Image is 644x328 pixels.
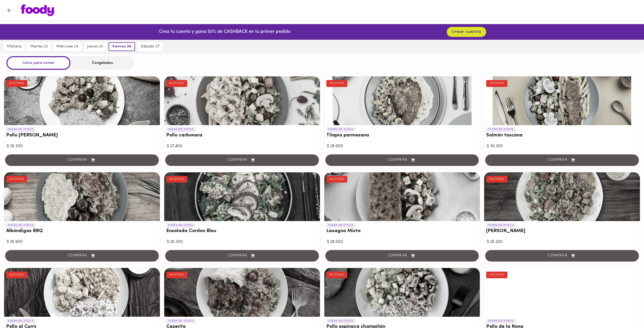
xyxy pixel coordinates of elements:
[167,143,317,149] div: $ 27.400
[166,127,196,132] p: FUERA DE STOCK
[326,176,348,183] div: AGOTADO
[166,223,196,228] p: FUERA DE STOCK
[164,268,320,317] div: Caserito
[53,42,81,51] button: miércoles 24
[6,56,70,70] div: Listos para comer
[56,44,78,49] span: miércoles 24
[326,223,356,228] p: FUERA DE STOCK
[164,172,320,221] div: Ensalada Cordon Bleu
[7,239,157,245] div: $ 26.900
[452,29,481,34] span: crear cuenta
[326,133,478,138] h3: Tilapia parmesana
[109,42,135,51] button: viernes 26
[324,76,480,125] div: Tilapia parmesana
[70,56,134,70] div: Congelados
[30,44,48,49] span: martes 23
[138,42,163,51] button: sábado 27
[84,42,106,51] button: jueves 25
[484,172,640,221] div: Arroz chaufa
[4,268,160,317] div: Pollo al Curry
[487,239,637,245] div: $ 25.200
[486,223,516,228] p: FUERA DE STOCK
[7,44,22,49] span: mañana
[166,319,196,323] p: FUERA DE STOCK
[614,298,639,323] iframe: Messagebird Livechat Widget
[486,272,507,278] div: AGOTADO
[486,80,507,87] div: AGOTADO
[21,4,54,16] img: logo.png
[141,44,160,49] span: sábado 27
[27,42,51,51] button: martes 23
[167,239,317,245] div: $ 26.300
[166,133,318,138] h3: Pollo carbonara
[164,76,320,125] div: Pollo carbonara
[326,127,356,132] p: FUERA DE STOCK
[4,42,25,51] button: mañana
[486,176,507,183] div: AGOTADO
[486,133,638,138] h3: Salmón toscana
[87,44,103,49] span: jueves 25
[7,143,157,149] div: $ 26.300
[6,272,27,278] div: AGOTADO
[447,27,486,37] button: crear cuenta
[6,319,36,323] p: FUERA DE STOCK
[159,29,290,35] p: Crea tu cuenta y gana 50% de CASHBACK en tu primer pedido
[487,143,637,149] div: $ 36.200
[3,4,16,17] button: Volver
[486,228,638,234] h3: [PERSON_NAME]
[326,319,356,323] p: FUERA DE STOCK
[166,228,318,234] h3: Ensalada Cordon Bleu
[166,272,188,278] div: AGOTADO
[4,172,160,221] div: Albóndigas BBQ
[327,143,477,149] div: $ 28.500
[4,76,160,125] div: Pollo Tikka Massala
[324,172,480,221] div: Lasagna Mixta
[324,268,480,317] div: Pollo espinaca champiñón
[6,80,27,87] div: AGOTADO
[327,239,477,245] div: $ 28.500
[112,44,131,49] span: viernes 26
[6,176,27,183] div: AGOTADO
[326,80,348,87] div: AGOTADO
[484,76,640,125] div: Salmón toscana
[486,319,516,323] p: FUERA DE STOCK
[484,268,640,317] div: Pollo de la Nona
[6,127,36,132] p: FUERA DE STOCK
[166,80,188,87] div: AGOTADO
[486,127,516,132] p: FUERA DE STOCK
[6,223,36,228] p: FUERA DE STOCK
[166,176,188,183] div: AGOTADO
[326,228,478,234] h3: Lasagna Mixta
[6,133,158,138] h3: Pollo [PERSON_NAME]
[326,272,348,278] div: AGOTADO
[6,228,158,234] h3: Albóndigas BBQ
